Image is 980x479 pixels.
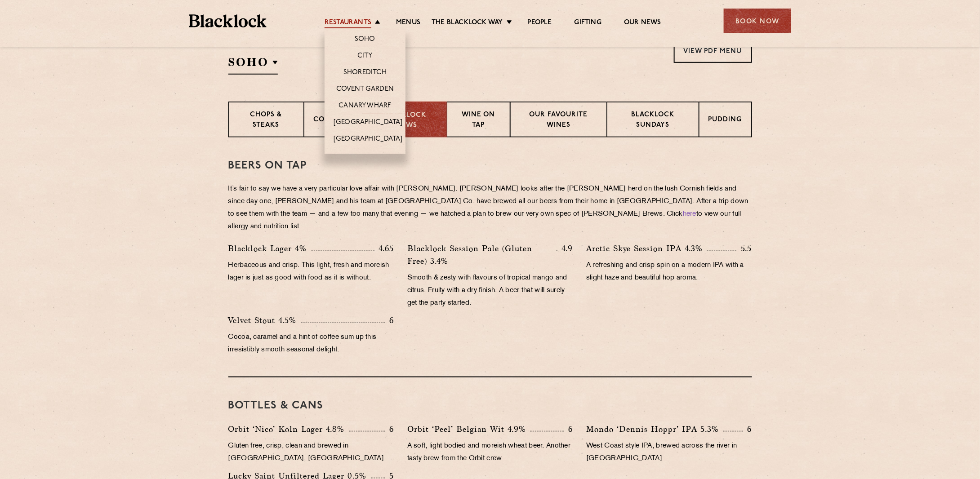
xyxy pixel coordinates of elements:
[374,243,394,254] p: 4.65
[228,314,301,327] p: Velvet Stout 4.5%
[736,243,752,254] p: 5.5
[396,18,420,28] a: Menus
[616,110,689,131] p: Blacklock Sundays
[228,259,394,284] p: Herbaceous and crisp. This light, fresh and moreish lager is just as good with food as it is with...
[407,423,530,435] p: Orbit ‘Peel’ Belgian Wit 4.9%
[334,135,402,145] a: [GEOGRAPHIC_DATA]
[674,38,752,63] a: View PDF Menu
[228,242,312,255] p: Blacklock Lager 4%
[624,18,661,28] a: Our News
[325,18,371,28] a: Restaurants
[683,211,696,217] a: here
[528,18,552,28] a: People
[343,68,387,78] a: Shoreditch
[336,85,394,95] a: Covent Garden
[228,440,394,465] p: Gluten free, crisp, clean and brewed in [GEOGRAPHIC_DATA], [GEOGRAPHIC_DATA]
[575,18,601,28] a: Gifting
[586,242,707,255] p: Arctic Skye Session IPA 4.3%
[724,9,791,33] div: Book Now
[228,400,752,412] h3: BOTTLES & CANS
[228,183,752,233] p: It’s fair to say we have a very particular love affair with [PERSON_NAME]. [PERSON_NAME] looks af...
[334,118,402,128] a: [GEOGRAPHIC_DATA]
[228,331,394,356] p: Cocoa, caramel and a hint of coffee sum up this irresistibly smooth seasonal delight.
[432,18,503,28] a: The Blacklock Way
[189,14,267,27] img: BL_Textured_Logo-footer-cropped.svg
[586,423,723,435] p: Mondo ‘Dennis Hoppr’ IPA 5.3%
[238,110,294,131] p: Chops & Steaks
[564,423,573,435] p: 6
[586,259,752,284] p: A refreshing and crisp spin on a modern IPA with a slight haze and beautiful hop aroma.
[355,35,375,45] a: Soho
[385,315,394,326] p: 6
[357,52,373,62] a: City
[586,440,752,465] p: West Coast style IPA, brewed across the river in [GEOGRAPHIC_DATA]
[743,423,752,435] p: 6
[407,440,573,465] p: A soft, light bodied and moreish wheat beer. Another tasty brew from the Orbit crew
[708,115,742,126] p: Pudding
[228,54,278,75] h2: SOHO
[313,115,353,126] p: Cocktails
[557,243,573,254] p: 4.9
[456,110,500,131] p: Wine on Tap
[520,110,597,131] p: Our favourite wines
[407,242,557,267] p: Blacklock Session Pale (Gluten Free) 3.4%
[339,102,391,111] a: Canary Wharf
[385,423,394,435] p: 6
[228,423,349,435] p: Orbit ‘Nico’ Köln Lager 4.8%
[228,160,752,172] h3: Beers on tap
[407,272,573,310] p: Smooth & zesty with flavours of tropical mango and citrus. Fruity with a dry finish. A beer that ...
